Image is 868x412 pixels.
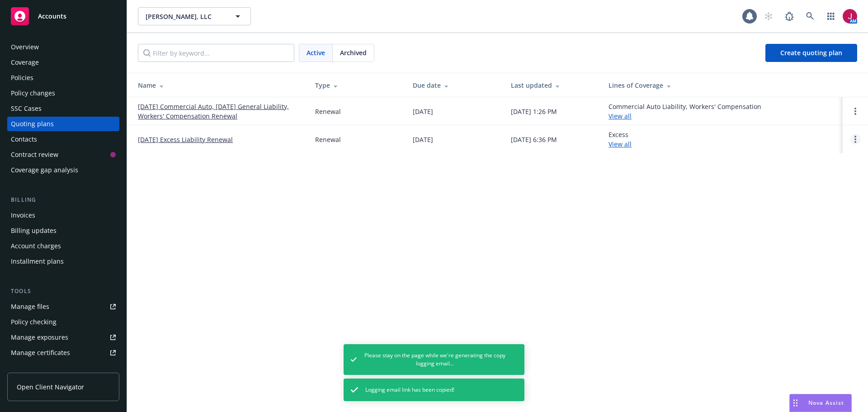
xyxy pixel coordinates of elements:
div: Account charges [11,239,61,253]
span: Nova Assist [808,399,844,407]
a: Installment plans [7,254,119,269]
a: Open options [850,106,861,117]
a: Manage certificates [7,346,119,360]
a: Policies [7,71,119,85]
a: Account charges [7,239,119,253]
span: Archived [340,48,367,57]
div: Installment plans [11,254,64,269]
a: Policy changes [7,86,119,100]
a: SSC Cases [7,101,119,116]
span: Logging email link has been copied! [365,386,454,394]
a: Switch app [822,7,840,25]
a: Start snowing [759,7,778,25]
div: Commercial Auto Liability, Workers' Compensation [609,102,761,121]
a: Report a Bug [780,7,798,25]
div: [DATE] [413,135,433,144]
div: Billing [7,195,119,204]
div: Quoting plans [11,117,54,131]
div: Manage files [11,299,49,314]
div: Name [138,81,301,90]
span: Accounts [38,13,66,20]
a: Coverage gap analysis [7,163,119,177]
div: Lines of Coverage [609,81,835,90]
a: Policy checking [7,315,119,329]
div: Due date [413,81,496,90]
span: Create quoting plan [780,48,842,57]
button: [PERSON_NAME], LLC [138,7,251,25]
a: Manage files [7,299,119,314]
div: Policy checking [11,315,57,329]
a: Billing updates [7,223,119,238]
div: Manage certificates [11,346,70,360]
div: [DATE] [413,107,433,116]
div: Coverage [11,55,39,70]
div: [DATE] 1:26 PM [511,107,557,116]
a: Coverage [7,55,119,70]
button: Nova Assist [789,394,852,412]
div: Coverage gap analysis [11,163,78,177]
div: Renewal [315,135,341,144]
a: Open options [850,134,861,145]
a: [DATE] Commercial Auto, [DATE] General Liability, Workers' Compensation Renewal [138,102,301,121]
div: Type [315,81,398,90]
div: Overview [11,40,39,54]
a: [DATE] Excess Liability Renewal [138,135,233,144]
div: Manage claims [11,361,57,375]
div: SSC Cases [11,101,42,116]
a: View all [609,140,632,148]
span: [PERSON_NAME], LLC [146,12,224,21]
div: Manage exposures [11,330,68,345]
div: Contract review [11,147,58,162]
div: Policies [11,71,33,85]
a: Search [801,7,819,25]
span: Open Client Navigator [17,382,84,392]
div: Contacts [11,132,37,147]
div: Renewal [315,107,341,116]
a: Accounts [7,4,119,29]
a: Overview [7,40,119,54]
div: Billing updates [11,223,57,238]
div: Policy changes [11,86,55,100]
div: Drag to move [790,394,801,412]
input: Filter by keyword... [138,44,294,62]
a: Manage claims [7,361,119,375]
div: Tools [7,287,119,296]
div: [DATE] 6:36 PM [511,135,557,144]
span: Please stay on the page while we're generating the copy logging email... [364,351,506,368]
a: Quoting plans [7,117,119,131]
a: Invoices [7,208,119,223]
div: Last updated [511,81,594,90]
div: Excess [609,130,632,149]
a: Manage exposures [7,330,119,345]
a: View all [609,112,632,120]
a: Create quoting plan [765,44,857,62]
div: Invoices [11,208,35,223]
a: Contacts [7,132,119,147]
img: photo [843,9,857,24]
a: Contract review [7,147,119,162]
span: Active [307,48,325,57]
